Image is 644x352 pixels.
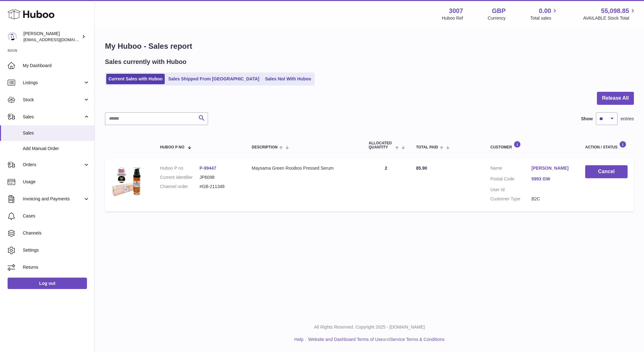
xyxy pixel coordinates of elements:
[601,7,629,15] span: 55,098.85
[490,196,531,202] dt: Customer Type
[390,337,445,342] a: Service Terms & Conditions
[263,74,313,84] a: Sales Not With Huboo
[199,166,216,171] a: P-99447
[362,159,410,211] td: 2
[488,15,506,21] div: Currency
[23,196,83,202] span: Invoicing and Payments
[105,41,634,51] h1: My Huboo - Sales report
[23,247,90,253] span: Settings
[23,162,83,168] span: Orders
[530,15,558,21] span: Total sales
[308,337,383,342] a: Website and Dashboard Terms of Use
[23,80,83,86] span: Listings
[23,130,90,136] span: Sales
[23,31,80,43] div: [PERSON_NAME]
[252,165,356,171] div: Maysama Green Rooibos Pressed Serum
[621,116,634,122] span: entries
[100,324,639,330] p: All Rights Reserved. Copyright 2025 - [DOMAIN_NAME]
[160,184,199,190] dt: Channel order
[490,187,531,193] dt: User Id
[23,179,90,185] span: Usage
[199,174,239,180] dd: JP6098
[369,141,394,149] span: ALLOCATED Quantity
[111,165,143,197] img: 30071627552388.png
[160,165,199,171] dt: Huboo P no
[8,32,17,41] img: bevmay@maysama.com
[442,15,463,21] div: Huboo Ref
[23,37,93,42] span: [EMAIL_ADDRESS][DOMAIN_NAME]
[199,184,239,190] dd: #GB-211348
[160,145,184,149] span: Huboo P no
[23,146,90,152] span: Add Manual Order
[531,176,573,182] a: 5993 GW
[23,97,83,103] span: Stock
[585,165,628,178] button: Cancel
[539,7,551,15] span: 0.00
[23,63,90,69] span: My Dashboard
[294,337,304,342] a: Help
[23,114,83,120] span: Sales
[416,145,438,149] span: Total paid
[416,166,427,171] span: 85.90
[585,141,628,149] div: Action / Status
[531,165,573,171] a: [PERSON_NAME]
[490,141,573,149] div: Customer
[583,7,636,21] a: 55,098.85 AVAILABLE Stock Total
[23,213,90,219] span: Cases
[160,174,199,180] dt: Current identifier
[105,58,187,66] h2: Sales currently with Huboo
[490,176,531,184] dt: Postal Code
[106,74,165,84] a: Current Sales with Huboo
[583,15,636,21] span: AVAILABLE Stock Total
[597,92,634,105] button: Release All
[492,7,506,15] strong: GBP
[166,74,261,84] a: Sales Shipped From [GEOGRAPHIC_DATA]
[23,230,90,236] span: Channels
[531,196,573,202] dd: B2C
[530,7,558,21] a: 0.00 Total sales
[490,165,531,173] dt: Name
[23,264,90,270] span: Returns
[8,278,87,289] a: Log out
[581,116,593,122] label: Show
[306,336,445,343] li: and
[449,7,463,15] strong: 3007
[252,145,278,149] span: Description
